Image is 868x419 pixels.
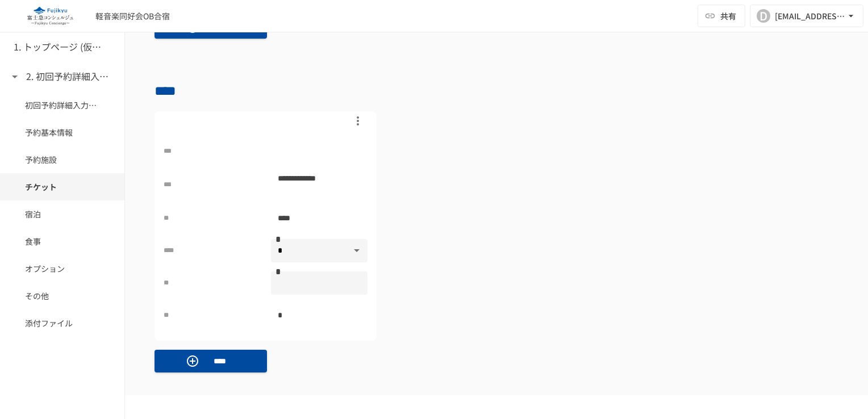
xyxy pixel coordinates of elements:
[25,126,99,139] span: 予約基本情報
[25,317,99,329] span: 添付ファイル
[25,290,99,302] span: その他
[25,99,99,111] span: 初回予約詳細入力ページ
[26,69,117,84] h6: 2. 初回予約詳細入力ページ
[14,40,105,55] h6: 1. トップページ (仮予約一覧)
[14,7,86,25] img: eQeGXtYPV2fEKIA3pizDiVdzO5gJTl2ahLbsPaD2E4R
[775,9,845,23] div: [EMAIL_ADDRESS][DOMAIN_NAME]
[25,181,99,193] span: チケット
[698,5,745,27] button: 共有
[25,235,99,248] span: 食事
[25,262,99,275] span: オプション
[95,10,170,22] div: 軽音楽同好会OB合宿
[25,153,99,166] span: 予約施設
[750,5,863,27] button: D[EMAIL_ADDRESS][DOMAIN_NAME]
[25,208,99,220] span: 宿泊
[720,10,736,22] span: 共有
[757,9,770,23] div: D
